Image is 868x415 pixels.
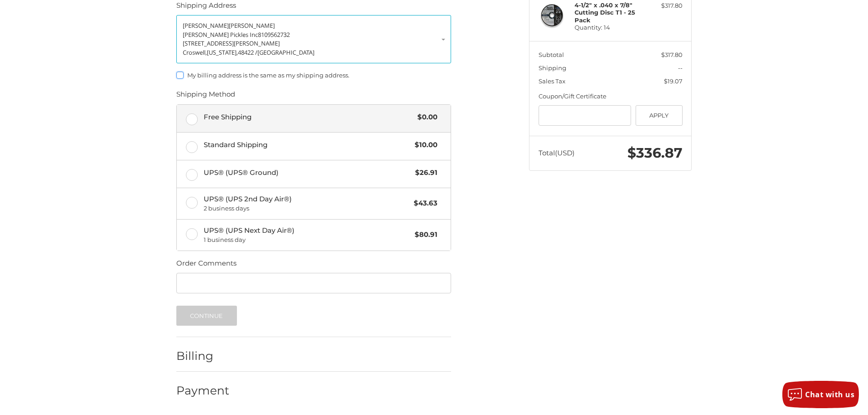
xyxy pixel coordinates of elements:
h4: Quantity: 14 [575,1,644,31]
span: Subtotal [539,51,564,58]
span: [GEOGRAPHIC_DATA] [257,48,314,56]
span: [PERSON_NAME] [229,21,275,30]
span: $317.80 [661,51,683,58]
button: Apply [636,105,683,126]
span: 2 business days [204,204,410,213]
h2: Payment [176,384,230,398]
span: [PERSON_NAME] Pickles Inc [183,31,258,39]
span: [US_STATE], [207,48,238,56]
h2: Billing [176,349,230,363]
span: $0.00 [413,112,437,123]
button: Chat with us [782,381,859,408]
span: $336.87 [627,144,683,161]
span: Total (USD) [539,149,575,157]
label: My billing address is the same as my shipping address. [176,72,451,79]
span: -- [678,64,683,72]
span: 8109562732 [258,31,290,39]
span: Free Shipping [204,112,413,123]
span: [PERSON_NAME] [183,21,229,30]
span: $19.07 [664,77,683,85]
span: [STREET_ADDRESS][PERSON_NAME] [183,39,280,47]
button: Continue [176,306,237,326]
legend: Order Comments [176,258,236,273]
div: $317.80 [647,1,683,10]
span: Standard Shipping [204,140,411,150]
span: 48422 / [238,48,257,56]
span: $43.63 [409,198,437,209]
span: $26.91 [411,168,437,178]
span: UPS® (UPS Next Day Air®) [204,225,411,245]
span: $10.00 [410,140,437,150]
input: Gift Certificate or Coupon Code [539,105,632,126]
strong: 4-1/2" x .040 x 7/8" Cutting Disc T1 - 25 Pack [575,1,635,24]
legend: Shipping Address [176,0,236,15]
span: $80.91 [410,230,437,240]
a: Enter or select a different address [176,15,451,63]
span: UPS® (UPS 2nd Day Air®) [204,194,410,213]
span: Shipping [539,64,566,72]
legend: Shipping Method [176,89,235,104]
div: Coupon/Gift Certificate [539,92,683,101]
span: Chat with us [805,389,854,400]
span: 1 business day [204,236,411,245]
span: UPS® (UPS® Ground) [204,168,411,178]
span: Croswell, [183,48,207,56]
span: Sales Tax [539,77,565,85]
